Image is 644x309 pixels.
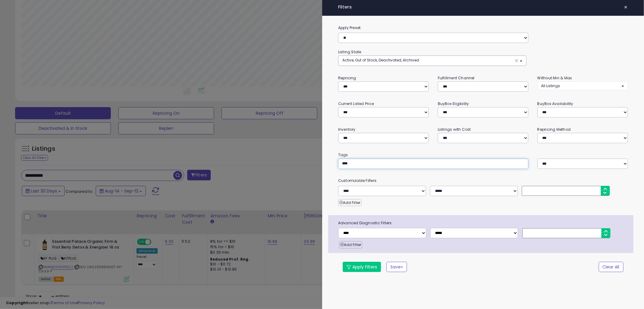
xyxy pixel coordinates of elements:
small: Inventory [338,127,356,132]
small: Customizable Filters [334,177,633,184]
small: BuyBox Eligibility [438,101,469,106]
button: All Listings [537,81,628,90]
small: Current Listed Price [338,101,374,106]
button: Active, Out of Stock, Deactivated, Archived × [338,56,526,66]
span: × [515,58,519,64]
button: Add Filter [339,241,362,248]
span: Advanced Diagnostic Filters [334,220,633,226]
h4: Filters [338,5,628,10]
small: Without Min & Max [537,75,572,81]
small: Repricing [338,75,356,81]
small: Fulfillment Channel [438,75,475,81]
button: Clear All [599,262,623,272]
span: All Listings [541,83,560,88]
small: Listings with Cost [438,127,471,132]
small: BuyBox Availability [537,101,573,106]
button: Save [386,262,407,272]
button: × [622,3,630,12]
span: × [624,3,628,12]
small: Listing State [338,49,361,54]
button: Add Filter [338,199,361,206]
small: Tags [334,152,633,158]
label: Apply Preset: [334,25,633,31]
small: Repricing Method [537,127,571,132]
button: Apply Filters [343,262,381,272]
span: Active, Out of Stock, Deactivated, Archived [342,58,419,63]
